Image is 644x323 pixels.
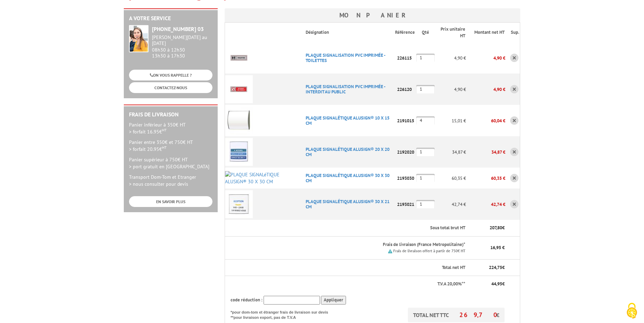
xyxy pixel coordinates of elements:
[435,83,466,95] p: 4,90 €
[231,308,335,321] p: *pour dom-tom et étranger frais de livraison sur devis **pour livraison export, pas de T.V.A
[129,129,167,135] span: > forfait 16.95€
[129,181,188,187] span: > nous consulter pour devis
[231,281,465,287] p: T.V.A 20,00%**
[388,249,392,253] img: picto.png
[435,198,466,210] p: 42,74 €
[306,52,385,63] a: PLAQUE SIGNALISATION PVC IMPRIMéE - TOILETTES
[129,156,212,170] p: Panier supérieur à 750€ HT
[129,174,212,187] p: Transport Dom-Tom et Etranger
[152,25,204,32] strong: [PHONE_NUMBER] 03
[435,115,466,127] p: 15,01 €
[129,25,148,52] img: widget-service.jpg
[129,82,212,93] a: CONTACTEZ-NOUS
[129,111,212,118] h2: Frais de Livraison
[435,52,466,64] p: 4,90 €
[306,146,389,157] a: PLAQUE SIGNALéTIQUE ALUSIGN® 20 X 20 CM
[395,83,416,95] p: 226120
[435,146,466,158] p: 34,87 €
[472,29,505,36] p: Montant net HT
[152,34,212,59] div: 08h30 à 12h30 13h30 à 17h30
[416,23,435,43] th: Qté
[490,225,502,231] span: 207,80
[459,311,496,319] span: 269,70
[395,146,416,158] p: 2192020
[472,264,505,271] p: €
[225,44,253,72] img: PLAQUE SIGNALISATION PVC IMPRIMéE - TOILETTES
[466,146,505,158] p: 34,87 €
[620,299,644,323] button: Cookies (fenêtre modale)
[321,296,346,305] input: Appliquer
[466,83,505,95] p: 4,90 €
[306,172,389,184] a: PLAQUE SIGNALéTIQUE ALUSIGN® 30 X 30 CM
[300,220,466,236] th: Sous total brut HT
[472,281,505,287] p: €
[393,248,465,253] small: Frais de livraison offert à partir de 750€ HT
[300,23,395,43] th: Désignation
[395,172,416,184] p: 2193030
[408,308,505,322] p: TOTAL NET TTC €
[466,172,505,184] p: 60,35 €
[306,199,389,210] a: PLAQUE SIGNALéTIQUE ALUSIGN® 30 X 21 CM
[225,75,253,103] img: PLAQUE SIGNALISATION PVC IMPRIMéE - INTERDIT AU PUBLIC
[623,302,641,320] img: Cookies (fenêtre modale)
[306,84,385,95] a: PLAQUE SIGNALISATION PVC IMPRIMéE - INTERDIT AU PUBLIC
[129,196,212,207] a: EN SAVOIR PLUS
[466,198,505,210] p: 42,74 €
[225,8,520,22] h3: Mon panier
[395,52,416,64] p: 226115
[395,198,416,210] p: 2193021
[129,163,209,170] span: > port gratuit en [GEOGRAPHIC_DATA]
[395,115,416,127] p: 2191015
[435,172,466,184] p: 60,35 €
[129,121,212,135] p: Panier inférieur à 350€ HT
[152,34,212,46] div: [PERSON_NAME][DATE] au [DATE]
[490,245,505,251] span: 16,95 €
[162,145,167,150] sup: HT
[472,225,505,231] p: €
[225,190,253,218] img: PLAQUE SIGNALéTIQUE ALUSIGN® 30 X 21 CM
[129,139,212,153] p: Panier entre 350€ et 750€ HT
[306,115,389,126] a: PLAQUE SIGNALéTIQUE ALUSIGN® 10 X 15 CM
[162,128,167,132] sup: HT
[129,70,212,80] a: ON VOUS RAPPELLE ?
[306,241,465,248] p: Frais de livraison (France Metropolitaine)*
[231,264,465,271] p: Total net HT
[440,26,465,39] p: Prix unitaire HT
[225,138,253,166] img: PLAQUE SIGNALéTIQUE ALUSIGN® 20 X 20 CM
[466,115,505,127] p: 60,04 €
[505,23,520,43] th: Sup.
[489,264,502,270] span: 224,75
[225,107,253,134] img: PLAQUE SIGNALéTIQUE ALUSIGN® 10 X 15 CM
[491,281,502,287] span: 44,95
[129,15,212,22] h2: A votre service
[225,171,300,185] img: PLAQUE SIGNALéTIQUE ALUSIGN® 30 X 30 CM
[466,52,505,64] p: 4,90 €
[129,146,167,152] span: > forfait 20.95€
[231,297,263,303] span: code réduction :
[395,29,416,36] p: Référence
